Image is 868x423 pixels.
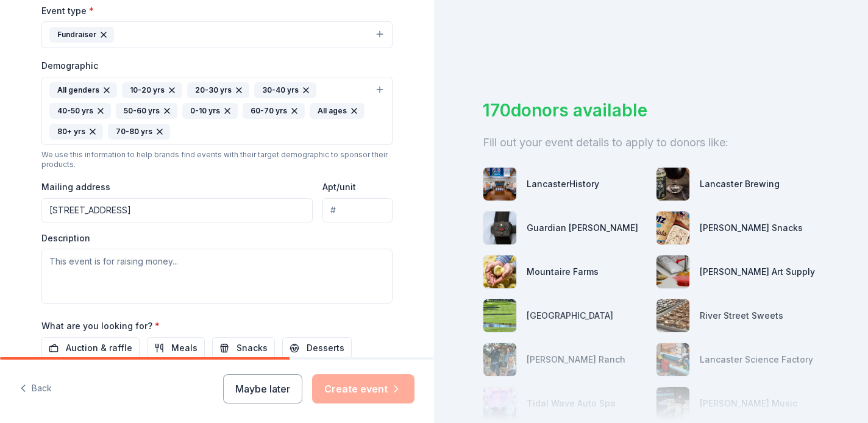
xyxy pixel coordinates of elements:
div: 80+ yrs [49,124,103,140]
div: 20-30 yrs [187,82,249,98]
button: Back [20,376,52,402]
img: photo for LancasterHistory [483,168,516,201]
div: All genders [49,82,117,98]
div: Fundraiser [49,27,114,43]
img: photo for Lancaster Brewing [656,168,689,201]
div: 60-70 yrs [243,103,305,119]
div: 10-20 yrs [122,82,182,98]
img: photo for Trekell Art Supply [656,255,689,288]
div: 0-10 yrs [182,103,238,119]
div: 50-60 yrs [116,103,177,119]
div: 70-80 yrs [108,124,170,140]
span: Meals [171,341,197,355]
div: We use this information to help brands find events with their target demographic to sponsor their... [41,150,393,169]
button: Snacks [212,337,275,359]
div: Mountaire Farms [527,265,599,279]
div: [PERSON_NAME] Snacks [700,221,803,235]
div: Lancaster Brewing [700,177,780,191]
input: Enter a US address [41,198,313,222]
button: Desserts [282,337,352,359]
div: Guardian [PERSON_NAME] [527,221,638,235]
label: Demographic [41,60,98,72]
div: Fill out your event details to apply to donors like: [483,133,819,152]
button: All genders10-20 yrs20-30 yrs30-40 yrs40-50 yrs50-60 yrs0-10 yrs60-70 yrsAll ages80+ yrs70-80 yrs [41,77,393,145]
label: Event type [41,5,94,17]
div: 40-50 yrs [49,103,111,119]
input: # [322,198,393,222]
span: Desserts [307,341,344,355]
button: Meals [147,337,205,359]
div: [PERSON_NAME] Art Supply [700,265,815,279]
img: photo for Mountaire Farms [483,255,516,288]
button: Fundraiser [41,21,393,48]
img: photo for Utz Snacks [656,211,689,244]
label: Mailing address [41,181,110,193]
span: Auction & raffle [66,341,132,355]
button: Auction & raffle [41,337,140,359]
div: LancasterHistory [527,177,599,191]
img: photo for Guardian Angel Device [483,211,516,244]
label: Description [41,232,90,244]
button: Maybe later [223,374,302,403]
div: 30-40 yrs [254,82,316,98]
div: All ages [310,103,365,119]
div: 170 donors available [483,98,819,123]
span: Snacks [237,341,268,355]
label: What are you looking for? [41,320,160,332]
label: Apt/unit [322,181,356,193]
